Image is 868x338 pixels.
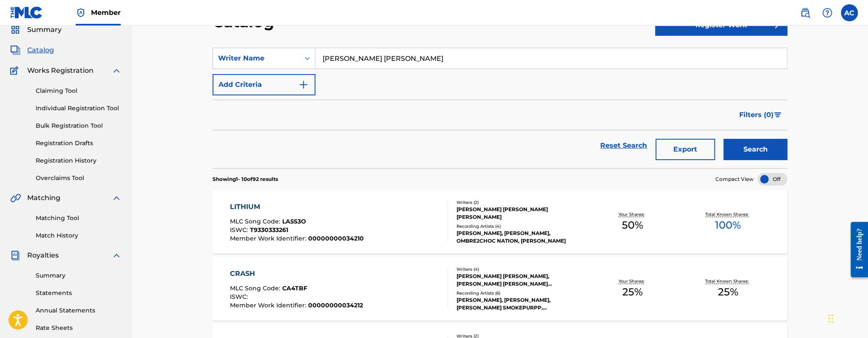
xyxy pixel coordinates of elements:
[456,206,584,221] div: [PERSON_NAME] [PERSON_NAME] [PERSON_NAME]
[10,25,20,35] img: Summary
[308,235,364,242] span: 00000000034210
[27,45,54,55] span: Catalog
[111,193,122,203] img: expand
[10,250,20,261] img: Royalties
[36,271,122,280] a: Summary
[739,110,774,120] span: Filters ( 0 )
[618,278,647,284] p: Your Shares:
[705,211,751,218] p: Total Known Shares:
[828,306,833,331] div: Drag
[622,284,643,300] span: 25 %
[36,214,122,223] a: Matching Tool
[797,4,814,21] a: Public Search
[715,218,741,233] span: 100 %
[456,223,584,229] div: Recording Artists ( 4 )
[456,229,584,245] div: [PERSON_NAME], [PERSON_NAME], OMBRE2CHOC NATION, [PERSON_NAME]
[213,48,787,168] form: Search Form
[230,293,250,301] span: ISWC :
[844,215,868,284] iframe: Resource Center
[715,175,754,183] span: Compact View
[723,139,787,160] button: Search
[218,53,295,63] div: Writer Name
[36,306,122,315] a: Annual Statements
[596,136,651,155] a: Reset Search
[298,80,309,90] img: 9d2ae6d4665cec9f34b9.svg
[308,301,363,309] span: 00000000034212
[618,211,647,218] p: Your Shares:
[822,8,832,18] img: help
[36,121,122,130] a: Bulk Registration Tool
[27,193,60,203] span: Matching
[718,284,738,300] span: 25 %
[456,272,584,288] div: [PERSON_NAME] [PERSON_NAME], [PERSON_NAME] [PERSON_NAME] [PERSON_NAME], INCONNU COMPOSITEUR AUTEUR
[230,226,250,234] span: ISWC :
[456,266,584,272] div: Writers ( 4 )
[36,289,122,298] a: Statements
[27,66,94,76] span: Works Registration
[10,45,20,55] img: Catalog
[734,104,787,126] button: Filters (0)
[36,104,122,113] a: Individual Registration Tool
[27,250,59,261] span: Royalties
[230,269,363,279] div: CRASH
[36,86,122,95] a: Claiming Tool
[230,301,308,309] span: Member Work Identifier :
[230,235,308,242] span: Member Work Identifier :
[10,25,62,35] a: SummarySummary
[10,193,21,203] img: Matching
[36,139,122,148] a: Registration Drafts
[282,284,307,292] span: CA4TBF
[825,297,868,338] iframe: Chat Widget
[800,8,810,18] img: search
[282,218,306,225] span: LA5S3O
[819,4,836,21] div: Help
[230,218,282,225] span: MLC Song Code :
[230,284,282,292] span: MLC Song Code :
[36,156,122,165] a: Registration History
[655,139,715,160] button: Export
[456,296,584,312] div: [PERSON_NAME], [PERSON_NAME], [PERSON_NAME] SMOKEPURPP, [PERSON_NAME] SMOKEPURPP, [PERSON_NAME]
[10,66,21,76] img: Works Registration
[456,199,584,206] div: Writers ( 2 )
[622,218,643,233] span: 50 %
[213,257,787,321] a: CRASHMLC Song Code:CA4TBFISWC:Member Work Identifier:00000000034212Writers (4)[PERSON_NAME] [PERS...
[76,8,86,18] img: Top Rightsholder
[91,8,121,17] span: Member
[841,4,858,21] div: User Menu
[36,324,122,332] a: Rate Sheets
[774,112,781,117] img: filter
[230,202,364,212] div: LITHIUM
[36,174,122,183] a: Overclaims Tool
[250,226,288,234] span: T9330333261
[10,6,43,19] img: MLC Logo
[213,190,787,254] a: LITHIUMMLC Song Code:LA5S3OISWC:T9330333261Member Work Identifier:00000000034210Writers (2)[PERSO...
[705,278,751,284] p: Total Known Shares:
[111,66,122,76] img: expand
[213,74,315,95] button: Add Criteria
[36,231,122,240] a: Match History
[456,290,584,296] div: Recording Artists ( 6 )
[111,250,122,261] img: expand
[213,175,278,183] p: Showing 1 - 10 of 92 results
[27,25,62,35] span: Summary
[10,45,54,55] a: CatalogCatalog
